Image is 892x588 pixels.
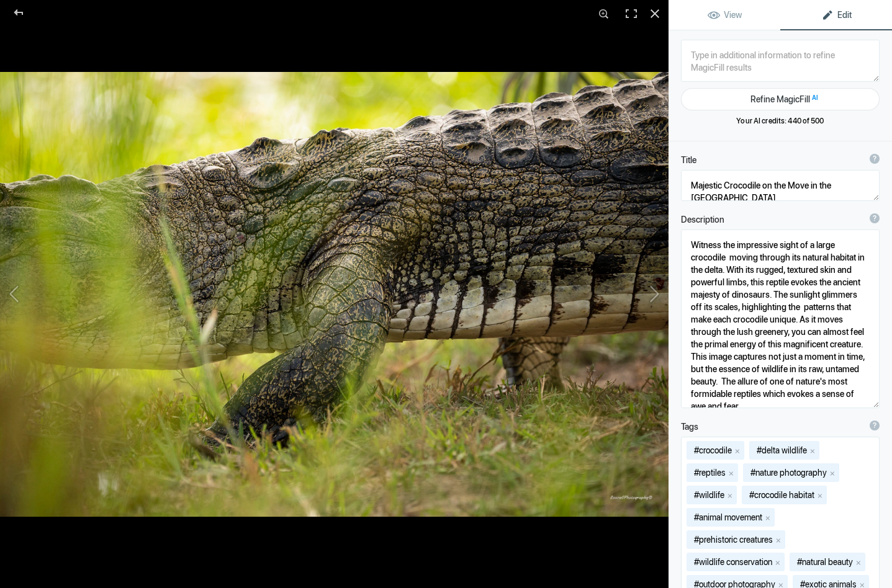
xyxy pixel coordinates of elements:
[790,553,865,571] mat-chip: #natural beauty
[575,188,669,399] button: Next (arrow right)
[870,213,880,223] div: ?
[764,513,772,522] button: x
[681,88,880,110] button: Refine MagicFillAI
[726,491,734,499] button: x
[687,486,737,504] mat-chip: #wildlife
[733,446,742,455] button: x
[749,441,819,460] mat-chip: #delta wildlife
[870,421,880,430] div: ?
[681,213,724,226] b: Description
[742,486,827,504] mat-chip: #crocodile habitat
[828,468,837,477] button: x
[687,441,744,460] mat-chip: #crocodile
[708,10,742,20] span: View
[816,491,824,499] button: x
[687,553,785,571] mat-chip: #wildlife conservation
[736,117,824,125] span: Your AI credits: 440 of 500
[854,558,863,566] button: x
[808,446,817,455] button: x
[821,10,852,20] span: Edit
[687,463,738,482] mat-chip: #reptiles
[773,558,782,566] button: x
[870,154,880,164] div: ?
[743,463,839,482] mat-chip: #nature photography
[812,93,818,102] span: AI
[687,530,785,549] mat-chip: #prehistoric creatures
[681,421,698,433] b: Tags
[687,508,775,527] mat-chip: #animal movement
[774,535,783,544] button: x
[681,154,696,166] b: Title
[727,468,736,477] button: x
